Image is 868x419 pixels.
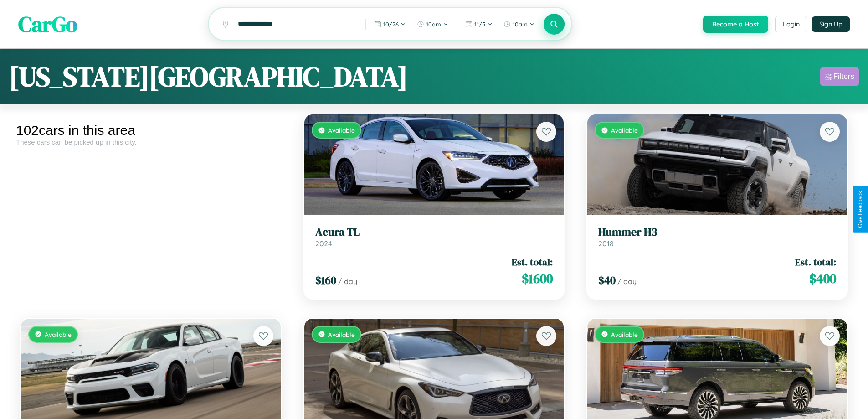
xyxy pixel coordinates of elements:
h1: [US_STATE][GEOGRAPHIC_DATA] [9,58,408,95]
span: 2024 [315,239,332,248]
span: Est. total: [512,255,553,269]
button: 10am [499,17,539,31]
button: Sign Up [812,16,850,32]
span: Available [611,331,638,338]
span: 10 / 26 [383,21,399,28]
a: Acura TL2024 [315,226,553,248]
span: Available [45,331,72,338]
span: $ 1600 [522,269,553,288]
span: 10am [513,21,528,28]
span: $ 160 [315,273,336,288]
div: Filters [833,72,854,81]
h3: Hummer H3 [598,226,836,239]
button: Login [775,16,807,32]
button: 10am [412,17,453,31]
span: Available [611,126,638,134]
button: 10/26 [370,17,411,31]
span: 2018 [598,239,614,248]
span: / day [338,277,357,286]
a: Hummer H32018 [598,226,836,248]
span: CarGo [18,9,77,39]
button: Filters [820,67,859,86]
span: 10am [426,21,441,28]
span: Available [328,126,355,134]
span: Est. total: [795,255,836,269]
div: Give Feedback [857,191,863,228]
button: Become a Host [703,16,768,33]
div: 102 cars in this area [16,123,286,138]
span: Available [328,331,355,338]
span: / day [617,277,637,286]
span: $ 40 [598,273,616,288]
div: These cars can be picked up in this city. [16,138,286,146]
span: $ 400 [809,269,836,288]
h3: Acura TL [315,226,553,239]
button: 11/5 [461,17,497,31]
span: 11 / 5 [474,21,485,28]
